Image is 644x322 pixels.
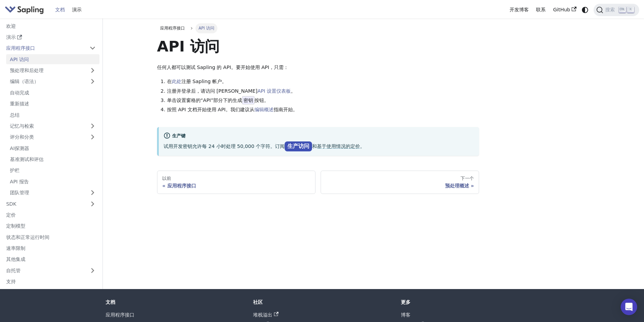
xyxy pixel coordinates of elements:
div: 文档 [106,299,243,305]
p: 试用开发密钥允许每 24 小时处理 50,000 个字符。订阅 和 。 [164,142,474,151]
div: 下一个 [326,176,474,181]
a: 基于使用情况的定价 [317,143,360,149]
a: 演示 [2,32,99,42]
a: 联系 [532,4,549,15]
a: 定制模型 [2,221,99,231]
font: 演示 [6,34,16,40]
a: 记忆与检索 [6,121,99,131]
a: 演示 [68,4,85,15]
div: 社区 [253,299,391,305]
a: 应用程序接口 [157,23,188,33]
a: 开发博客 [506,4,533,15]
a: 此处 [172,79,181,84]
a: Sapling.ai [5,5,46,15]
a: 基准测试和评估 [6,154,99,164]
p: 任何人都可以测试 Sapling 的 API。要开始使用 API，只需： [157,64,479,72]
a: AI探测器 [6,143,99,153]
span: 搜索 [603,7,619,13]
div: 以前 [162,176,310,181]
a: 其他集成 [2,254,99,264]
div: 打开对讲信使 [621,299,637,315]
li: 注册并登录后，请访问 [PERSON_NAME] 。 [167,87,479,95]
a: 编辑概述 [254,107,274,112]
a: 编辑（语法） [6,77,99,87]
a: 以前应用程序接口 [157,171,316,194]
a: 博客 [401,312,410,318]
a: 护栏 [6,165,99,175]
a: 自托管 [2,265,99,275]
span: 应用程序接口 [160,26,185,31]
a: 总结 [6,110,99,120]
a: 重新描述 [6,99,99,109]
nav: 文档页面 [157,171,479,194]
span: API 访问 [195,23,217,33]
a: API 设置仪表板 [258,88,291,94]
div: 应用程序接口 [162,183,310,189]
a: API 访问 [6,54,99,64]
font: 生产键 [172,133,186,138]
nav: 面包屑 [157,23,479,33]
a: 下一个预处理概述 [321,171,479,194]
button: 在深色和浅色模式之间切换（当前为系统模式） [580,5,590,15]
font: GitHub [553,7,570,12]
button: 搜索 （Ctrl+K） [594,4,639,16]
a: 应用程序接口 [2,43,86,53]
button: 展开侧边栏类别“SDK” [86,199,99,209]
a: 预处理和后处理 [6,66,99,76]
a: 定价 [2,210,99,220]
a: 应用程序接口 [106,312,134,318]
div: 更多 [401,299,539,305]
a: 状态和正常运行时间 [2,232,99,242]
a: 自动完成 [6,88,99,97]
a: 速率限制 [2,243,99,253]
kbd: K [627,7,634,13]
button: 折叠侧边栏类别“API” [86,43,99,53]
img: Sapling.ai [5,5,44,15]
a: 欢迎 [2,21,99,31]
h1: API 访问 [157,37,479,56]
a: API 报告 [6,176,99,186]
li: 按照 API 文档开始使用 API。我们建议从 指南开始。 [167,106,479,114]
a: SDK [2,199,86,209]
a: 文档 [51,4,69,15]
li: 单击设置窗格的“API”部分下的生成 按钮。 [167,96,479,105]
a: 评分和分类 [6,132,99,142]
a: 生产访问 [285,141,312,151]
a: GitHub [549,4,580,15]
a: 堆栈溢出 [253,312,278,318]
a: 支持 [2,277,99,287]
div: 预处理概述 [326,183,474,189]
li: 在 注册 Sapling 帐户。 [167,78,479,86]
a: 团队管理 [6,188,99,198]
span: 密钥 [242,96,254,104]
